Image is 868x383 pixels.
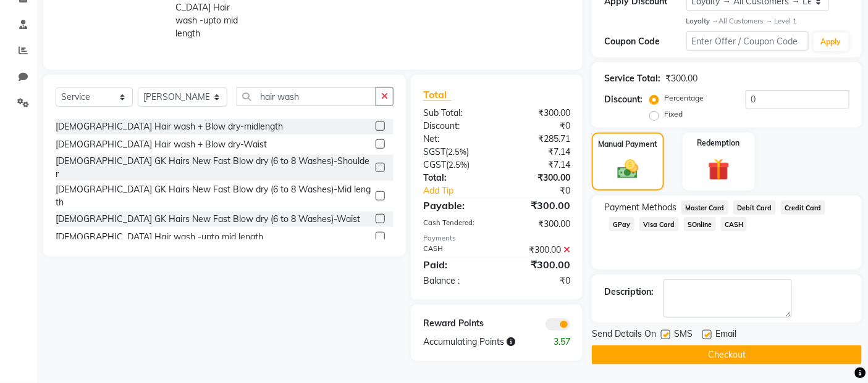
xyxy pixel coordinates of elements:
span: CGST [423,159,446,170]
div: ₹0 [497,120,579,133]
div: ₹300.00 [497,198,579,213]
div: ₹300.00 [665,72,697,85]
div: 3.57 [538,336,579,348]
div: ₹300.00 [497,257,579,272]
span: CASH [721,217,748,231]
div: ( ) [414,159,497,171]
div: ( ) [414,146,497,159]
span: Visa Card [639,217,679,231]
span: Debit Card [733,200,776,215]
span: 2.5% [449,160,467,170]
div: Service Total: [604,72,660,85]
div: Accumulating Points [414,336,538,348]
div: ₹0 [511,184,580,197]
label: Manual Payment [599,139,658,150]
div: Net: [414,133,497,146]
span: Master Card [681,200,728,215]
img: _cash.svg [611,157,644,181]
div: Paid: [414,257,497,272]
label: Redemption [697,138,740,149]
span: Credit Card [781,200,825,215]
div: ₹300.00 [497,171,579,184]
div: ₹7.14 [497,159,579,171]
span: Email [715,327,736,343]
a: Add Tip [414,184,510,197]
strong: Loyalty → [686,17,719,25]
span: Total [423,88,452,101]
span: SMS [674,327,693,343]
div: Reward Points [414,317,497,331]
div: Discount: [604,93,643,106]
div: [DEMOGRAPHIC_DATA] GK Hairs New Fast Blow dry (6 to 8 Washes)-Mid length [56,183,371,209]
div: [DEMOGRAPHIC_DATA] Hair wash + Blow dry-Waist [56,138,267,151]
span: Payment Methods [604,201,676,214]
div: Coupon Code [604,35,686,48]
div: ₹300.00 [497,218,579,231]
div: ₹285.71 [497,133,579,146]
img: _gift.svg [701,156,736,183]
div: Payments [423,233,570,244]
div: CASH [414,244,497,257]
div: [DEMOGRAPHIC_DATA] Hair wash + Blow dry-midlength [56,120,283,133]
div: [DEMOGRAPHIC_DATA] Hair wash -upto mid length [56,231,263,244]
div: Sub Total: [414,107,497,120]
div: Cash Tendered: [414,218,497,231]
div: Payable: [414,198,497,213]
div: Total: [414,171,497,184]
div: [DEMOGRAPHIC_DATA] GK Hairs New Fast Blow dry (6 to 8 Washes)-Shoulder [56,155,371,181]
span: SGST [423,146,445,157]
div: Description: [604,286,654,299]
div: [DEMOGRAPHIC_DATA] GK Hairs New Fast Blow dry (6 to 8 Washes)-Waist [56,213,360,226]
span: 2.5% [448,147,466,157]
label: Fixed [664,109,683,120]
input: Search or Scan [237,87,377,106]
div: ₹300.00 [497,244,579,257]
span: Send Details On [592,327,656,343]
button: Checkout [592,345,862,364]
input: Enter Offer / Coupon Code [686,31,809,51]
span: GPay [609,217,634,231]
div: ₹7.14 [497,146,579,159]
span: SOnline [684,217,716,231]
label: Percentage [664,93,704,104]
button: Apply [814,33,849,51]
div: Balance : [414,274,497,287]
div: All Customers → Level 1 [686,16,849,27]
div: ₹300.00 [497,107,579,120]
div: Discount: [414,120,497,133]
div: ₹0 [497,274,579,287]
